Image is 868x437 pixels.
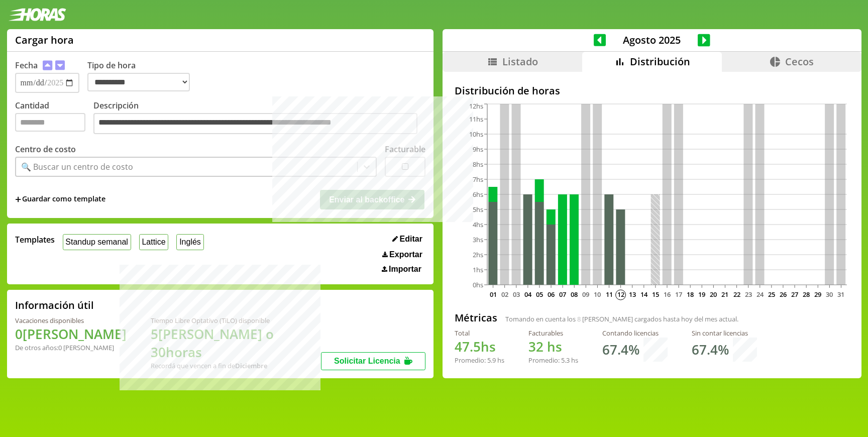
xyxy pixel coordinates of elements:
tspan: 12hs [469,101,483,111]
h1: hs [455,338,504,356]
tspan: 1hs [473,265,483,274]
div: Vacaciones disponibles [15,316,127,325]
button: Inglés [176,234,203,250]
h1: Cargar hora [15,33,74,47]
label: Centro de costo [15,144,76,155]
tspan: 6hs [473,190,483,199]
div: Total [455,329,504,338]
text: 01 [489,290,496,299]
label: Descripción [93,100,425,137]
text: 02 [501,290,508,299]
text: 09 [582,290,589,299]
tspan: 3hs [473,235,483,244]
span: Agosto 2025 [606,33,698,47]
div: Tiempo Libre Optativo (TiLO) disponible [151,316,321,325]
h1: 0 [PERSON_NAME] [15,325,127,343]
tspan: 8hs [473,160,483,169]
h1: 67.4 % [692,341,729,359]
h1: 5 [PERSON_NAME] o 30 horas [151,325,321,361]
span: 32 [528,338,544,356]
label: Tipo de hora [87,60,198,93]
label: Cantidad [15,100,93,137]
div: De otros años: 0 [PERSON_NAME] [15,343,127,352]
tspan: 5hs [473,205,483,214]
text: 11 [605,290,612,299]
button: Editar [389,234,425,244]
h2: Información útil [15,298,94,312]
span: Importar [389,265,421,274]
text: 29 [814,290,821,299]
div: Promedio: hs [528,356,578,365]
button: Solicitar Licencia [321,352,425,370]
text: 18 [687,290,694,299]
text: 24 [756,290,764,299]
text: 28 [803,290,810,299]
text: 12 [617,290,624,299]
text: 23 [744,290,751,299]
tspan: 9hs [473,145,483,154]
h1: hs [528,338,578,356]
button: Lattice [139,234,169,250]
tspan: 11hs [469,115,483,124]
text: 16 [664,290,671,299]
div: Sin contar licencias [692,329,757,338]
text: 08 [571,290,578,299]
b: Diciembre [235,361,267,370]
span: Tomando en cuenta los [PERSON_NAME] cargados hasta hoy del mes actual. [505,314,738,323]
span: 5.3 [561,356,570,365]
span: Editar [400,235,422,244]
text: 17 [675,290,682,299]
h2: Distribución de horas [455,84,849,97]
div: Recordá que vencen a fin de [151,361,321,370]
div: Facturables [528,329,578,338]
label: Facturable [385,144,425,155]
text: 30 [826,290,833,299]
select: Tipo de hora [87,73,190,91]
tspan: 2hs [473,250,483,259]
input: Cantidad [15,113,85,132]
text: 26 [779,290,786,299]
text: 06 [548,290,555,299]
text: 04 [524,290,531,299]
span: Solicitar Licencia [334,357,400,365]
span: Distribución [630,55,690,68]
text: 13 [628,290,635,299]
span: Templates [15,234,55,245]
span: Listado [502,55,538,68]
text: 21 [721,290,728,299]
div: Contando licencias [602,329,668,338]
text: 07 [559,290,566,299]
text: 22 [733,290,740,299]
h2: Métricas [455,311,497,324]
span: Cecos [785,55,814,68]
text: 05 [535,290,542,299]
img: logotipo [8,8,66,21]
button: Exportar [379,250,425,260]
div: 🔍 Buscar un centro de costo [21,161,133,172]
text: 27 [791,290,798,299]
text: 10 [594,290,601,299]
text: 03 [512,290,519,299]
span: 47.5 [455,338,481,356]
span: 5.9 [487,356,496,365]
div: Promedio: hs [455,356,504,365]
button: Standup semanal [63,234,131,250]
tspan: 4hs [473,220,483,229]
span: + [15,194,21,205]
span: +Guardar como template [15,194,105,205]
span: 8 [577,314,581,323]
textarea: Descripción [93,113,417,134]
label: Fecha [15,60,38,71]
tspan: 10hs [469,130,483,139]
h1: 67.4 % [602,341,639,359]
text: 14 [640,290,647,299]
tspan: 0hs [473,280,483,289]
span: Exportar [389,250,422,259]
text: 31 [837,290,844,299]
text: 20 [710,290,717,299]
text: 19 [698,290,705,299]
tspan: 7hs [473,175,483,184]
text: 15 [652,290,659,299]
text: 25 [768,290,775,299]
